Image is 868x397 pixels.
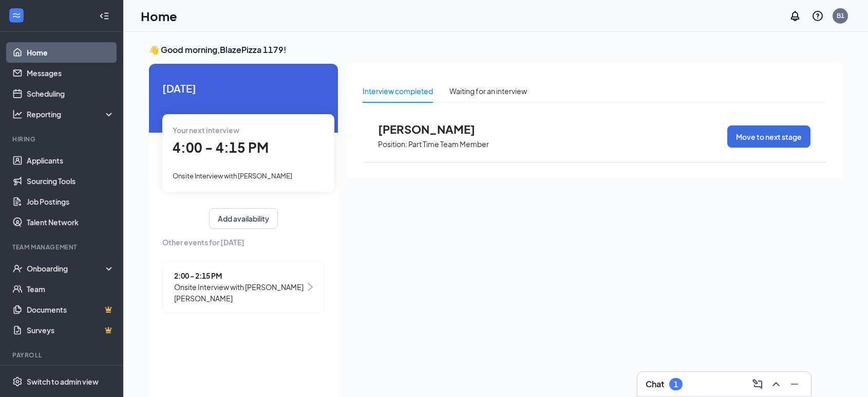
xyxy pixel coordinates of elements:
[27,83,115,104] a: Scheduling
[788,378,801,390] svg: Minimize
[749,376,766,392] button: ComposeMessage
[99,11,109,21] svg: Collapse
[149,44,842,56] h3: 👋 Good morning, BlazePizza 1179 !
[833,362,858,387] iframe: Intercom live chat
[12,351,112,359] div: Payroll
[173,139,269,156] span: 4:00 - 4:15 PM
[173,125,239,135] span: Your next interview
[751,378,764,390] svg: ComposeMessage
[27,42,115,63] a: Home
[27,376,99,387] div: Switch to admin view
[27,191,115,212] a: Job Postings
[209,208,278,229] button: Add availability
[812,10,824,22] svg: QuestionInfo
[174,281,305,304] span: Onsite Interview with [PERSON_NAME] [PERSON_NAME]
[12,263,23,274] svg: UserCheck
[378,122,491,136] span: [PERSON_NAME]
[162,237,325,248] span: Other events for [DATE]
[363,85,433,97] div: Interview completed
[141,7,177,25] h1: Home
[27,109,115,119] div: Reporting
[408,139,489,149] p: Part Time Team Member
[27,150,115,171] a: Applicants
[11,10,22,21] svg: WorkstreamLogo
[12,109,23,119] svg: Analysis
[27,212,115,232] a: Talent Network
[12,376,23,387] svg: Settings
[174,270,305,281] span: 2:00 - 2:15 PM
[27,320,115,340] a: SurveysCrown
[786,376,803,392] button: Minimize
[837,11,844,20] div: B1
[12,243,112,251] div: Team Management
[768,376,784,392] button: ChevronUp
[12,135,112,143] div: Hiring
[727,125,810,148] button: Move to next stage
[162,80,325,96] span: [DATE]
[789,10,801,22] svg: Notifications
[646,378,664,390] h3: Chat
[378,139,407,149] p: Position:
[770,378,782,390] svg: ChevronUp
[27,279,115,299] a: Team
[27,263,106,274] div: Onboarding
[27,299,115,320] a: DocumentsCrown
[674,380,678,389] div: 1
[173,172,292,180] span: Onsite Interview with [PERSON_NAME]
[449,85,527,97] div: Waiting for an interview
[27,63,115,83] a: Messages
[27,171,115,191] a: Sourcing Tools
